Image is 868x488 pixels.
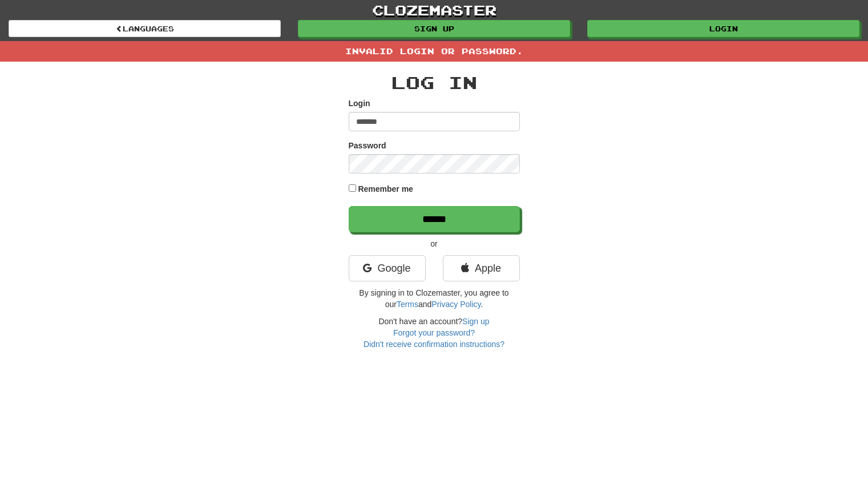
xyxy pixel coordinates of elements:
[298,20,570,37] a: Sign up
[358,183,413,195] label: Remember me
[349,238,520,249] p: or
[349,98,370,109] label: Login
[397,300,418,309] a: Terms
[462,317,489,326] a: Sign up
[587,20,859,37] a: Login
[349,287,520,310] p: By signing in to Clozemaster, you agree to our and .
[393,328,475,337] a: Forgot your password?
[349,316,520,350] div: Don't have an account?
[443,255,520,281] a: Apple
[349,140,386,151] label: Password
[9,20,281,37] a: Languages
[364,340,504,349] a: Didn't receive confirmation instructions?
[349,255,426,281] a: Google
[431,300,481,309] a: Privacy Policy
[349,73,520,92] h2: Log In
